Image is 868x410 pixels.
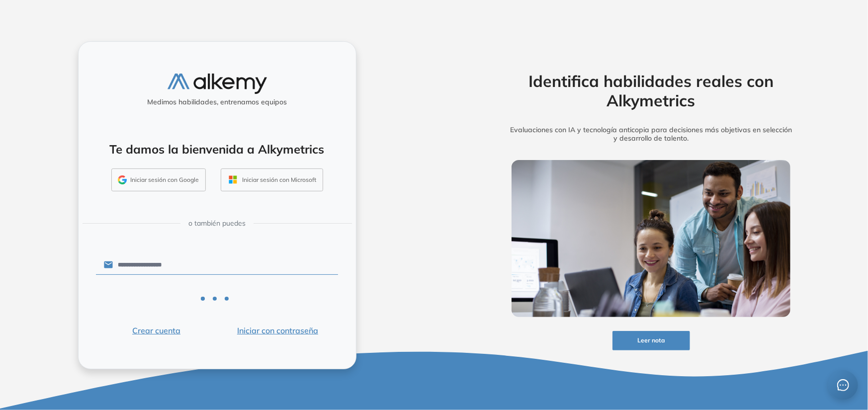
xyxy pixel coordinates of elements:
span: message [837,379,849,391]
h5: Medimos habilidades, entrenamos equipos [83,98,352,106]
button: Iniciar sesión con Google [111,168,206,191]
h2: Identifica habilidades reales con Alkymetrics [496,72,806,110]
img: img-more-info [512,160,791,317]
button: Iniciar sesión con Microsoft [221,168,323,191]
button: Leer nota [612,331,690,350]
span: o también puedes [188,218,246,229]
img: logo-alkemy [168,74,267,94]
button: Iniciar con contraseña [217,325,338,336]
button: Crear cuenta [96,325,217,336]
img: OUTLOOK_ICON [227,174,239,185]
h5: Evaluaciones con IA y tecnología anticopia para decisiones más objetivas en selección y desarroll... [496,126,806,143]
h4: Te damos la bienvenida a Alkymetrics [91,142,343,157]
img: GMAIL_ICON [118,175,127,184]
